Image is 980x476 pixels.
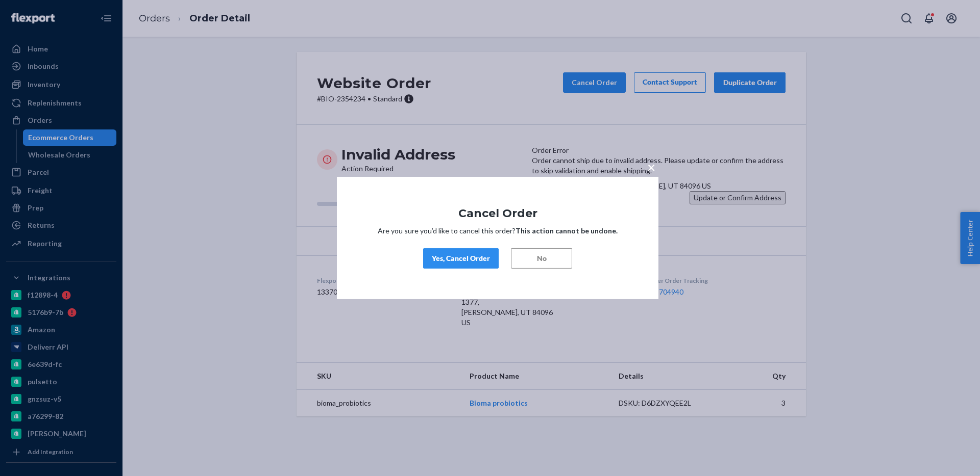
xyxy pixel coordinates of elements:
p: Are you sure you’d like to cancel this order? [367,226,628,236]
span: × [647,158,655,176]
button: Yes, Cancel Order [423,248,499,269]
h1: Cancel Order [367,207,628,220]
button: No [511,248,572,269]
div: Yes, Cancel Order [432,253,490,263]
strong: This action cannot be undone. [516,226,618,235]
